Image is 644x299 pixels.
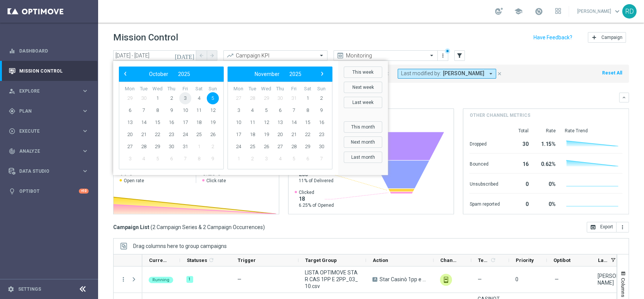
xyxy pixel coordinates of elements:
div: Analyze [9,148,81,155]
span: 23 [165,129,177,141]
span: 23 [315,129,327,141]
button: This week [344,67,382,78]
span: Execute [19,129,81,133]
span: › [317,69,327,79]
span: 27 [232,92,244,104]
i: add [591,34,597,40]
button: arrow_back [196,50,207,61]
span: 14 [138,116,150,129]
button: Last week [344,97,382,108]
div: gps_fixed Plan keyboard_arrow_right [8,108,89,114]
span: 11 [193,104,205,116]
span: 13 [124,116,136,129]
i: keyboard_arrow_right [81,107,89,115]
button: Next month [344,136,382,148]
span: 12 [260,116,272,129]
i: keyboard_arrow_right [81,87,89,95]
i: settings [8,286,14,293]
span: 6 [301,153,314,165]
div: 0.62% [537,157,555,169]
th: weekday [137,86,151,92]
span: 28 [246,92,258,104]
span: 8 [151,104,163,116]
div: Row Groups [133,243,227,249]
span: 18 [246,129,258,141]
span: Campaign [601,35,622,40]
span: 27 [124,141,136,153]
span: Last modified by: [401,70,441,77]
span: Open rate [124,178,144,184]
i: equalizer [9,48,15,54]
div: Total [509,128,528,134]
a: [PERSON_NAME]keyboard_arrow_down [576,6,622,17]
div: Execute [9,128,81,135]
div: Data Studio keyboard_arrow_right [8,168,89,174]
span: 30 [138,92,150,104]
span: Channel [440,257,458,263]
i: more_vert [619,224,626,230]
span: 11% of Delivered [299,178,334,184]
button: equalizer Dashboard [8,48,89,54]
button: October [144,69,173,79]
span: 4 [274,153,286,165]
span: 0 [515,276,518,282]
span: 28 [138,141,150,153]
div: Rate [537,128,555,134]
div: Dropped [469,137,500,149]
span: 4 [138,153,150,165]
div: 0% [537,177,555,189]
div: Data Studio [9,168,81,175]
span: 25 [246,141,258,153]
span: 29 [124,92,136,104]
ng-select: Campaign KPI [223,50,327,61]
span: 2 [315,92,327,104]
i: arrow_forward [209,53,215,58]
span: Target Group [305,257,337,263]
a: Dashboard [19,41,89,61]
span: 30 [165,141,177,153]
span: 30 [274,92,286,104]
th: weekday [273,86,287,92]
span: 24 [232,141,244,153]
th: weekday [246,86,260,92]
span: 19 [207,116,219,129]
th: weekday [287,86,301,92]
span: 29 [301,141,314,153]
span: 2025 [289,71,301,77]
span: 21 [138,129,150,141]
span: 21 [288,129,300,141]
button: track_changes Analyze keyboard_arrow_right [8,148,89,154]
span: — [555,276,559,283]
span: 7 [315,153,327,165]
span: 8 [193,153,205,165]
span: Last Modified By [598,257,608,263]
i: play_circle_outline [9,128,15,135]
div: Plan [9,108,81,115]
span: 2 [165,92,177,104]
div: Spam reported [469,197,500,209]
span: 16 [315,116,327,129]
span: 15 [151,116,163,129]
span: 12 [207,104,219,116]
th: weekday [178,86,192,92]
div: 0 [509,197,528,209]
span: 5 [151,153,163,165]
i: more_vert [120,276,127,283]
i: preview [337,52,344,59]
i: trending_up [226,52,234,59]
span: 27 [274,141,286,153]
span: keyboard_arrow_down [613,7,621,15]
button: This month [344,121,382,133]
span: 6.25% of Opened [299,202,334,208]
div: person_search Explore keyboard_arrow_right [8,88,89,94]
th: weekday [206,86,220,92]
div: Mission Control [8,68,89,74]
span: Drag columns here to group campaigns [133,243,227,249]
span: 4 [193,92,205,104]
input: Select date range [113,50,196,61]
i: refresh [208,257,214,263]
span: 2025 [178,71,190,77]
input: Have Feedback? [533,35,572,40]
bs-datepicker-navigation-view: ​ ​ ​ [229,69,327,79]
span: Running [152,277,169,282]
